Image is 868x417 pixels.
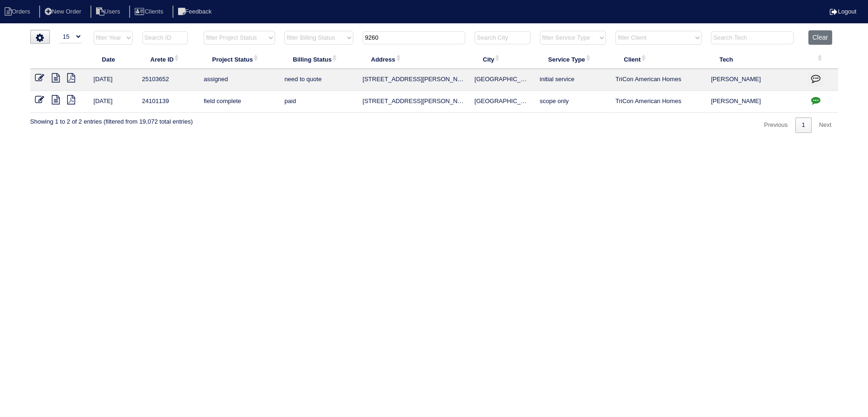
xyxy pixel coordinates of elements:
[611,91,706,113] td: TriCon American Homes
[706,49,804,69] th: Tech
[795,118,812,133] a: 1
[358,69,470,91] td: [STREET_ADDRESS][PERSON_NAME]
[813,118,838,133] a: Next
[138,49,199,69] th: Arete ID: activate to sort column ascending
[39,6,89,18] li: New Order
[89,49,138,69] th: Date
[535,69,611,91] td: initial service
[199,91,280,113] td: field complete
[199,49,280,69] th: Project Status: activate to sort column ascending
[129,6,171,18] li: Clients
[611,69,706,91] td: TriCon American Homes
[138,69,199,91] td: 25103652
[470,69,535,91] td: [GEOGRAPHIC_DATA]
[280,49,358,69] th: Billing Status: activate to sort column ascending
[358,49,470,69] th: Address: activate to sort column ascending
[475,31,530,44] input: Search City
[363,31,465,44] input: Search Address
[711,31,794,44] input: Search Tech
[280,91,358,113] td: paid
[142,31,188,44] input: Search ID
[129,8,171,15] a: Clients
[804,49,838,69] th: : activate to sort column ascending
[535,91,611,113] td: scope only
[89,69,138,91] td: [DATE]
[138,91,199,113] td: 24101139
[172,6,219,18] li: Feedback
[89,91,138,113] td: [DATE]
[90,8,128,15] a: Users
[358,91,470,113] td: [STREET_ADDRESS][PERSON_NAME]
[90,6,128,18] li: Users
[611,49,706,69] th: Client: activate to sort column ascending
[830,8,856,15] a: Logout
[470,91,535,113] td: [GEOGRAPHIC_DATA]
[280,69,358,91] td: need to quote
[39,8,89,15] a: New Order
[535,49,611,69] th: Service Type: activate to sort column ascending
[808,30,832,45] button: Clear
[706,69,804,91] td: [PERSON_NAME]
[758,118,794,133] a: Previous
[199,69,280,91] td: assigned
[30,113,193,126] div: Showing 1 to 2 of 2 entries (filtered from 19,072 total entries)
[470,49,535,69] th: City: activate to sort column ascending
[706,91,804,113] td: [PERSON_NAME]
